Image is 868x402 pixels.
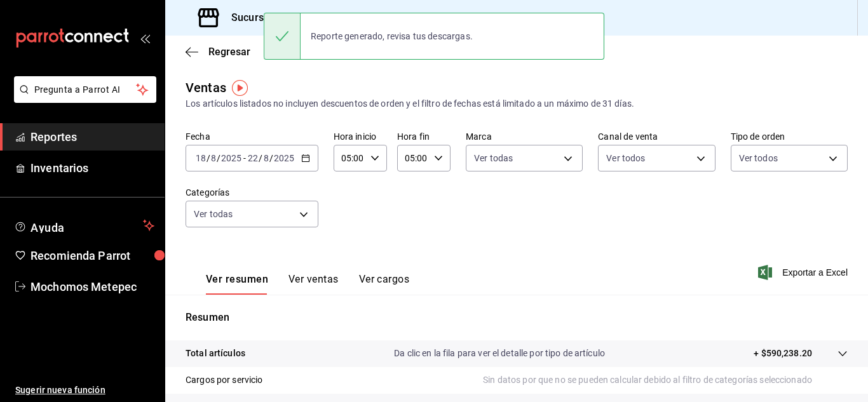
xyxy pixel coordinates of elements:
button: Ver ventas [288,273,339,295]
span: / [207,153,210,163]
div: Ventas [186,78,226,97]
span: Ayuda [31,218,138,233]
span: Ver todos [606,152,645,164]
span: / [217,153,220,163]
span: Ver todas [194,208,233,220]
label: Hora fin [397,132,451,141]
span: / [269,153,273,163]
div: Reporte generado, revisa tus descargas. [301,22,483,50]
span: Sugerir nueva función [15,384,154,397]
span: Regresar [208,46,250,58]
button: Ver cargos [359,273,410,295]
span: Recomienda Parrot [31,247,154,264]
button: Pregunta a Parrot AI [14,76,156,103]
img: Tooltip marker [232,80,248,96]
input: -- [263,153,269,163]
button: Ver resumen [206,273,268,295]
h3: Sucursal: Mochomos (Metepec) [221,10,380,25]
label: Canal de venta [598,132,715,141]
div: Los artículos listados no incluyen descuentos de orden y el filtro de fechas está limitado a un m... [186,97,848,111]
button: Exportar a Excel [761,265,848,280]
span: Ver todos [739,152,778,164]
button: Regresar [186,46,250,58]
a: Pregunta a Parrot AI [9,92,156,105]
input: -- [247,153,259,163]
label: Marca [466,132,583,141]
span: Inventarios [31,159,154,177]
span: Pregunta a Parrot AI [34,83,137,97]
span: / [259,153,262,163]
p: Sin datos por que no se pueden calcular debido al filtro de categorías seleccionado [483,373,848,387]
span: Mochomos Metepec [31,278,154,295]
span: Ver todas [474,152,513,164]
label: Categorías [186,188,318,197]
input: ---- [273,153,295,163]
input: -- [210,153,217,163]
span: Reportes [31,128,154,145]
label: Tipo de orden [731,132,848,141]
p: Da clic en la fila para ver el detalle por tipo de artículo [394,347,605,360]
button: open_drawer_menu [140,33,150,43]
p: Resumen [186,310,848,325]
input: ---- [220,153,242,163]
div: navigation tabs [206,273,409,295]
p: Total artículos [186,347,245,360]
input: -- [195,153,207,163]
span: - [243,153,246,163]
p: Cargos por servicio [186,373,263,387]
p: + $590,238.20 [754,347,812,360]
label: Fecha [186,132,318,141]
label: Hora inicio [334,132,387,141]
